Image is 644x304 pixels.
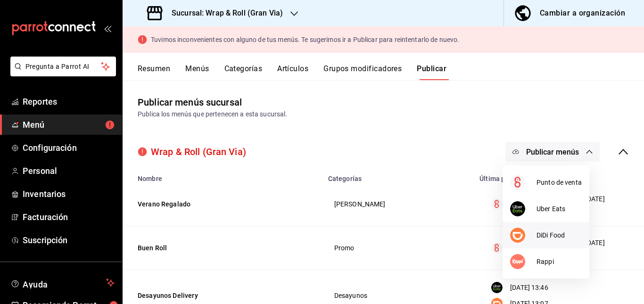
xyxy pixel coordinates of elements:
[510,201,525,216] img: A55HuNSDR+jhAAAAAElFTkSuQmCC
[537,204,582,214] span: Uber Eats
[510,254,525,269] img: 3xvTHWGUC4cxsha7c3oen4VWG2LUsyXzfUAAAAASUVORK5CYII=
[510,228,525,243] img: xiM0WtPwfR5TrWdPJ5T1bWd5b1wHapEst5FBwuYAAAAAElFTkSuQmCC
[537,178,582,188] span: Punto de venta
[537,230,582,240] span: DiDi Food
[537,257,582,267] span: Rappi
